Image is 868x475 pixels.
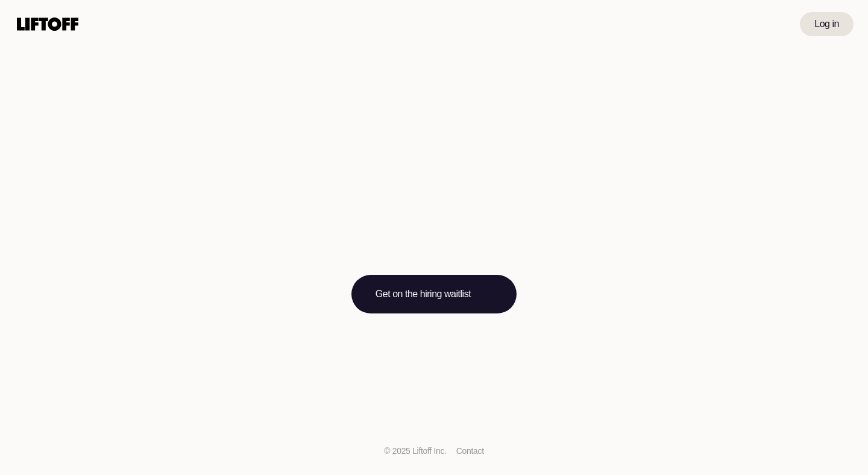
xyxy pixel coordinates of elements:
[456,446,484,456] a: Contact
[800,12,854,36] a: Log in
[351,275,517,313] a: Get on the hiring waitlist
[135,162,733,247] h1: Find breakout opportunities and talent, through people you trust.
[384,445,447,458] p: © 2025 Liftoff Inc.
[376,287,471,301] p: Get on the hiring waitlist
[814,17,839,31] p: Log in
